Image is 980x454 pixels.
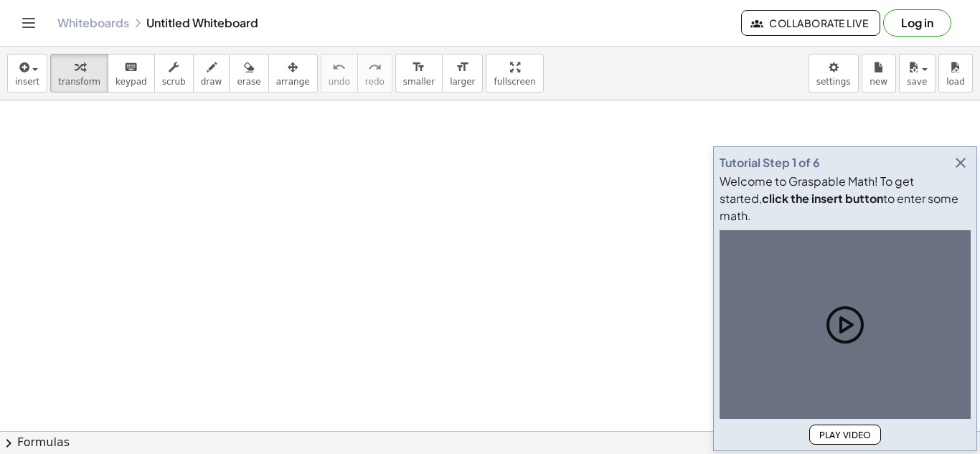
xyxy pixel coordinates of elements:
button: Toggle navigation [17,11,40,34]
span: Collaborate Live [753,16,868,29]
button: Collaborate Live [741,10,880,36]
span: redo [365,77,385,87]
button: undoundo [321,54,358,93]
span: transform [58,77,100,87]
span: smaller [403,77,435,87]
button: save [899,54,936,93]
span: draw [201,77,222,87]
span: settings [816,77,851,87]
span: scrub [162,77,186,87]
button: insert [7,54,47,93]
button: fullscreen [486,54,543,93]
span: fullscreen [494,77,535,87]
button: transform [50,54,108,93]
button: format_sizelarger [442,54,483,93]
span: load [946,77,965,87]
button: Log in [883,9,951,37]
i: redo [368,59,382,76]
button: load [938,54,973,93]
div: Welcome to Graspable Math! To get started, to enter some math. [720,173,971,224]
button: draw [193,54,230,93]
span: save [907,77,927,87]
button: keyboardkeypad [108,54,155,93]
button: scrub [154,54,194,93]
button: settings [809,54,859,93]
span: erase [237,77,260,87]
span: insert [15,77,39,87]
button: erase [229,54,268,93]
span: keypad [116,77,147,87]
div: Tutorial Step 1 of 6 [720,154,820,171]
span: larger [450,77,475,87]
i: undo [332,59,346,76]
i: format_size [456,59,469,76]
span: new [870,77,887,87]
button: format_sizesmaller [395,54,443,93]
i: keyboard [124,59,138,76]
span: arrange [276,77,310,87]
span: Play Video [819,430,872,440]
button: Play Video [809,425,881,445]
a: Whiteboards [57,16,129,30]
span: undo [329,77,350,87]
i: format_size [412,59,425,76]
button: new [862,54,896,93]
b: click the insert button [762,191,883,206]
button: arrange [268,54,318,93]
button: redoredo [357,54,392,93]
